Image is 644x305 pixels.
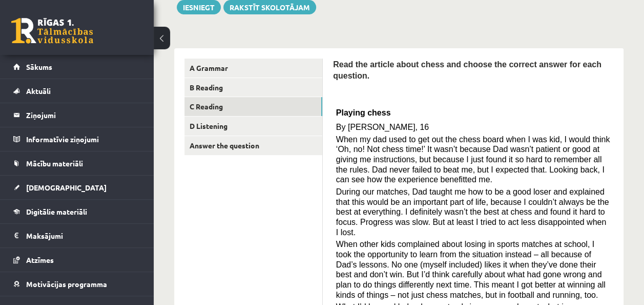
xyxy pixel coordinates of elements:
a: Motivācijas programma [13,272,141,296]
span: During our matches, Dad taught me how to be a good loser and explained that this would be an impo... [336,187,609,237]
span: By [PERSON_NAME], 16 [336,123,429,131]
legend: Ziņojumi [26,103,141,127]
span: Playing chess [336,108,391,117]
a: Mācību materiāli [13,151,141,175]
a: D Listening [184,117,322,136]
span: When other kids complained about losing in sports matches at school, I took the opportunity to le... [336,240,606,299]
span: Mācību materiāli [26,159,83,168]
a: C Reading [184,97,322,116]
a: Maksājumi [13,224,141,247]
span: [DEMOGRAPHIC_DATA] [26,183,107,192]
span: When my dad used to get out the chess board when I was kid, I would think ‘Oh, no! Not chess time... [336,135,610,184]
a: Ziņojumi [13,103,141,127]
a: B Reading [184,78,322,97]
a: Sākums [13,55,141,79]
a: Atzīmes [13,248,141,272]
a: Aktuāli [13,79,141,103]
span: Digitālie materiāli [26,207,87,216]
span: Read the article about chess and choose the correct answer for each question. [333,60,601,80]
a: Rīgas 1. Tālmācības vidusskola [11,18,93,44]
span: Atzīmes [26,255,54,264]
a: Answer the question [184,136,322,155]
span: Motivācijas programma [26,279,107,289]
a: [DEMOGRAPHIC_DATA] [13,176,141,199]
span: Aktuāli [26,86,51,96]
legend: Maksājumi [26,224,141,247]
a: Informatīvie ziņojumi [13,127,141,151]
span: Sākums [26,62,52,71]
legend: Informatīvie ziņojumi [26,127,141,151]
a: A Grammar [184,59,322,78]
a: Digitālie materiāli [13,200,141,223]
